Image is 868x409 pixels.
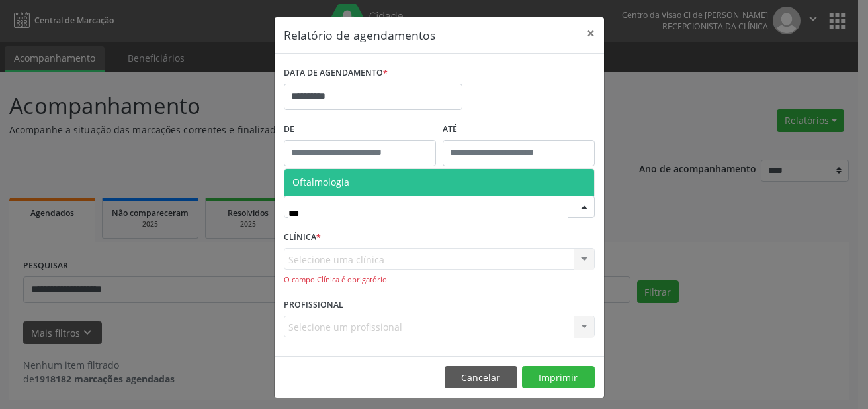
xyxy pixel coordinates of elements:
[284,227,321,248] label: CLÍNICA
[284,274,595,286] div: O campo Clínica é obrigatório
[445,366,517,388] button: Cancelar
[443,119,595,140] label: ATÉ
[284,63,388,84] label: DATA DE AGENDAMENTO
[284,295,343,316] label: PROFISSIONAL
[292,176,349,188] span: Oftalmologia
[578,17,604,50] button: Close
[284,119,436,140] label: De
[522,366,595,388] button: Imprimir
[284,27,435,44] h5: Relatório de agendamentos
